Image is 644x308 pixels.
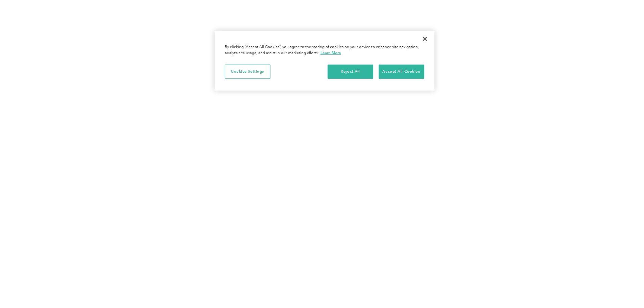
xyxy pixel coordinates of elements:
[320,50,341,55] a: More information about your privacy, opens in a new tab
[225,65,270,79] button: Cookies Settings
[328,65,373,79] button: Reject All
[215,31,434,91] div: Privacy
[225,44,424,56] div: By clicking “Accept All Cookies”, you agree to the storing of cookies on your device to enhance s...
[215,31,434,91] div: Cookie banner
[379,65,424,79] button: Accept All Cookies
[418,31,432,46] button: Close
